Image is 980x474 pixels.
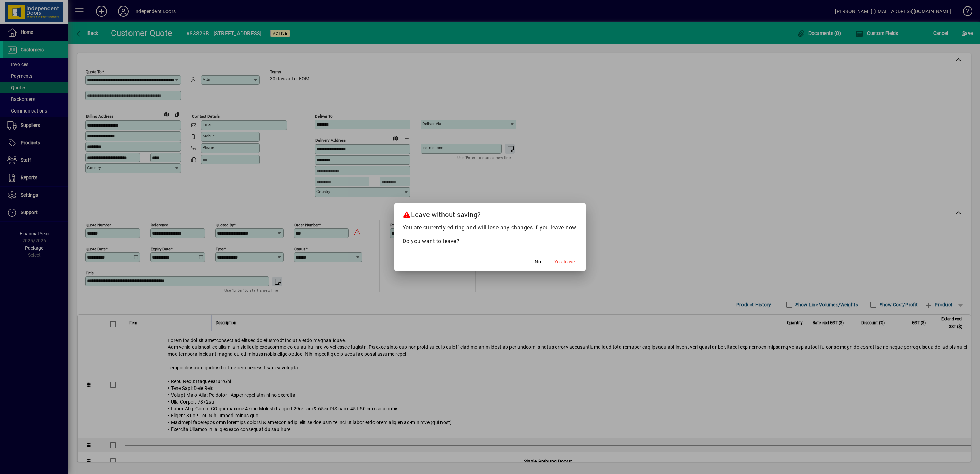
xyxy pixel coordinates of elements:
button: Yes, leave [552,255,577,268]
p: You are currently editing and will lose any changes if you leave now. [403,224,578,232]
h2: Leave without saving? [394,203,586,223]
span: No [535,258,541,265]
span: Yes, leave [554,258,575,265]
button: No [527,255,549,268]
p: Do you want to leave? [403,237,578,246]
